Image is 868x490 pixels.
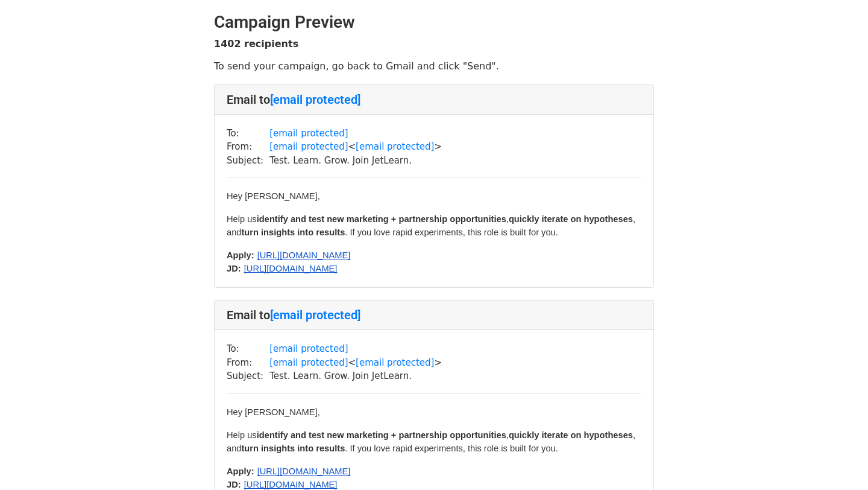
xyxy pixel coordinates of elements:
[257,430,506,440] span: identify and test new marketing + partnership opportunities
[345,227,558,237] span: . If you love rapid experiments, this role is built for you.
[270,308,360,322] a: [email protected]
[214,60,654,72] p: To send your campaign, go back to Gmail and click "Send".
[509,214,633,224] span: quickly iterate on hypotheses
[254,465,351,477] a: [URL][DOMAIN_NAME]
[345,444,558,453] span: . If you love rapid experiments, this role is built for you.
[227,92,641,107] h4: Email to
[509,430,633,440] span: quickly iterate on hypotheses
[227,480,241,489] span: JD:
[269,141,348,152] a: [email protected]
[269,357,348,368] a: [email protected]
[227,250,254,260] span: Apply:
[244,480,338,489] span: [URL][DOMAIN_NAME]
[241,444,345,453] span: turn insights into results
[241,479,338,490] a: [URL][DOMAIN_NAME]
[227,214,257,224] span: Help us
[227,191,320,201] span: Hey [PERSON_NAME],
[269,356,442,370] td: < >
[227,430,257,440] span: Help us
[269,140,442,154] td: < >
[254,249,351,261] a: [URL][DOMAIN_NAME]
[227,369,269,383] td: Subject:
[227,342,269,356] td: To:
[227,308,641,322] h4: Email to
[269,343,348,354] a: [email protected]
[241,227,345,237] span: turn insights into results
[227,430,638,453] span: , and
[270,92,360,107] a: [email protected]
[356,357,434,368] a: [email protected]
[269,128,348,139] a: [email protected]
[227,466,254,476] span: Apply:
[269,369,442,383] td: Test. Learn. Grow. Join JetLearn.
[227,127,269,141] td: To:
[227,140,269,154] td: From:
[214,38,298,49] strong: 1402 recipients
[214,12,654,33] h2: Campaign Preview
[241,262,338,274] a: [URL][DOMAIN_NAME]
[227,264,241,273] span: JD:
[227,356,269,370] td: From:
[227,407,320,417] span: Hey [PERSON_NAME],
[356,141,434,152] a: [email protected]
[257,250,351,260] span: [URL][DOMAIN_NAME]
[506,214,509,224] span: ,
[257,214,506,224] span: identify and test new marketing + partnership opportunities
[257,466,351,476] span: [URL][DOMAIN_NAME]
[269,154,442,168] td: Test. Learn. Grow. Join JetLearn.
[244,264,338,273] span: [URL][DOMAIN_NAME]
[506,430,509,440] span: ,
[227,154,269,168] td: Subject:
